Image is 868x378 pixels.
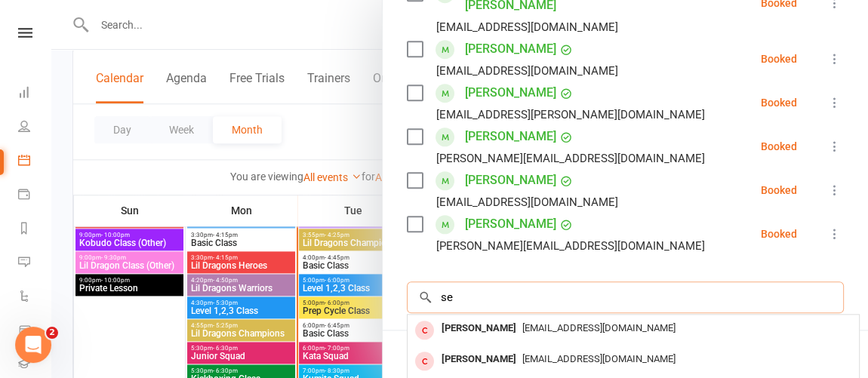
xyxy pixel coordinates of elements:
[18,111,52,145] a: People
[436,236,705,256] div: [PERSON_NAME][EMAIL_ADDRESS][DOMAIN_NAME]
[522,353,676,364] span: [EMAIL_ADDRESS][DOMAIN_NAME]
[18,179,52,213] a: Payments
[465,124,556,149] a: [PERSON_NAME]
[761,185,797,195] div: Booked
[18,77,52,111] a: Dashboard
[465,81,556,105] a: [PERSON_NAME]
[436,17,618,37] div: [EMAIL_ADDRESS][DOMAIN_NAME]
[761,97,797,108] div: Booked
[761,141,797,152] div: Booked
[436,149,705,168] div: [PERSON_NAME][EMAIL_ADDRESS][DOMAIN_NAME]
[15,327,51,363] iframe: Intercom live chat
[465,37,556,61] a: [PERSON_NAME]
[436,105,705,124] div: [EMAIL_ADDRESS][PERSON_NAME][DOMAIN_NAME]
[18,213,52,247] a: Reports
[415,321,434,340] div: member
[436,318,522,340] div: [PERSON_NAME]
[18,145,52,179] a: Calendar
[436,192,618,212] div: [EMAIL_ADDRESS][DOMAIN_NAME]
[465,168,556,192] a: [PERSON_NAME]
[18,315,52,349] a: Product Sales
[761,54,797,64] div: Booked
[465,212,556,236] a: [PERSON_NAME]
[522,322,676,333] span: [EMAIL_ADDRESS][DOMAIN_NAME]
[436,349,522,370] div: [PERSON_NAME]
[436,61,618,81] div: [EMAIL_ADDRESS][DOMAIN_NAME]
[415,352,434,370] div: member
[761,229,797,239] div: Booked
[407,281,844,313] input: Search to add attendees
[46,327,58,339] span: 2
